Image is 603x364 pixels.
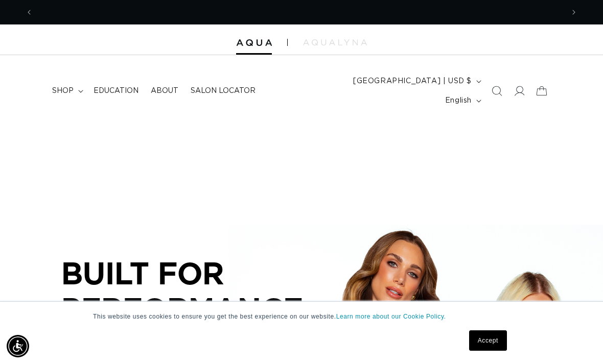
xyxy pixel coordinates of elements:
[94,86,138,95] span: Education
[151,86,178,95] span: About
[353,76,472,87] span: [GEOGRAPHIC_DATA] | USD $
[485,80,508,102] summary: Search
[7,335,29,357] div: Accessibility Menu
[303,39,367,45] img: aqualyna.com
[439,91,485,110] button: English
[469,330,507,351] a: Accept
[336,313,446,320] a: Learn more about our Cookie Policy.
[236,39,272,46] img: Aqua Hair Extensions
[145,80,184,102] a: About
[52,86,74,95] span: shop
[184,80,262,102] a: Salon Locator
[87,80,145,102] a: Education
[563,3,585,22] button: Next announcement
[93,312,510,321] p: This website uses cookies to ensure you get the best experience on our website.
[191,86,256,95] span: Salon Locator
[347,71,485,91] button: [GEOGRAPHIC_DATA] | USD $
[445,95,472,106] span: English
[46,80,87,102] summary: shop
[18,3,40,22] button: Previous announcement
